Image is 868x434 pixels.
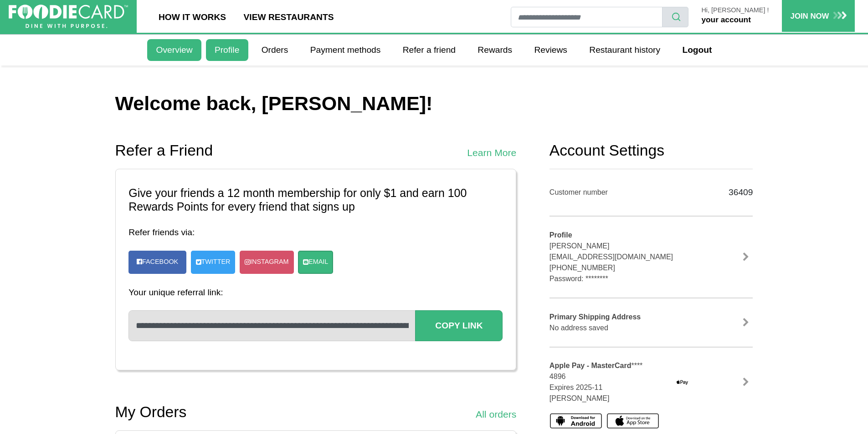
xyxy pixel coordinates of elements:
[250,257,288,267] span: Instagram
[467,146,516,160] a: Learn More
[673,39,720,61] a: Logout
[476,407,516,422] a: All orders
[253,39,297,61] a: Orders
[115,141,213,160] h2: Refer a Friend
[662,7,688,27] button: search
[394,39,465,61] a: Refer a friend
[709,182,753,202] div: 36409
[115,92,753,116] h1: Welcome back, [PERSON_NAME]!
[415,310,503,341] button: Copy Link
[308,257,328,267] span: Email
[133,253,182,271] a: Facebook
[550,313,641,321] b: Primary Shipping Address
[206,39,248,61] a: Profile
[142,258,178,265] span: Facebook
[201,257,231,267] span: Twitter
[128,187,503,214] h3: Give your friends a 12 month membership for only $1 and earn 100 Rewards Points for every friend ...
[550,362,632,369] b: Apple Pay - MasterCard
[550,231,572,239] b: Profile
[550,187,695,198] div: Customer number
[191,251,236,274] a: Twitter
[298,251,333,274] a: Email
[550,324,608,332] span: No address saved
[9,5,128,29] img: FoodieCard; Eat, Drink, Save, Donate
[701,7,769,14] p: Hi, [PERSON_NAME] !
[128,287,503,298] h4: Your unique referral link:
[511,7,663,27] input: restaurant search
[115,403,187,421] h2: My Orders
[550,230,695,284] div: [PERSON_NAME] [EMAIL_ADDRESS][DOMAIN_NAME] [PHONE_NUMBER] Password: ********
[701,15,750,24] a: your account
[525,39,576,61] a: Reviews
[302,39,390,61] a: Payment methods
[550,141,753,160] h2: Account Settings
[128,227,503,237] h4: Refer friends via:
[580,39,669,61] a: Restaurant history
[543,360,662,404] div: **** 4896 Expires 2025-11 [PERSON_NAME]
[240,251,293,274] a: Instagram
[469,39,521,61] a: Rewards
[147,39,201,61] a: Overview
